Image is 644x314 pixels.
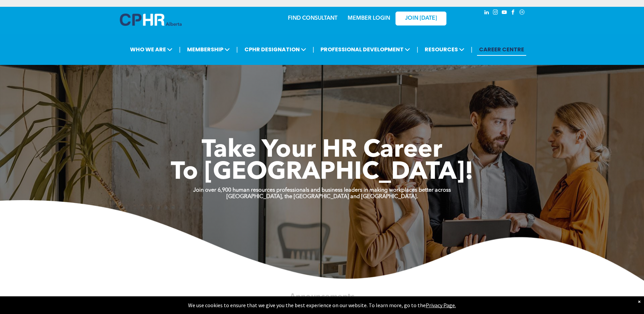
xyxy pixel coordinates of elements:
[236,42,238,56] li: |
[128,43,174,56] span: WHO WE ARE
[226,194,418,199] strong: [GEOGRAPHIC_DATA], the [GEOGRAPHIC_DATA] and [GEOGRAPHIC_DATA].
[510,8,517,18] a: facebook
[242,43,308,56] span: CPHR DESIGNATION
[348,16,390,21] a: MEMBER LOGIN
[179,42,181,56] li: |
[405,15,437,22] span: JOIN [DATE]
[193,188,451,193] strong: Join over 6,900 human resources professionals and business leaders in making workplaces better ac...
[638,298,641,305] div: Dismiss notification
[185,43,232,56] span: MEMBERSHIP
[313,42,314,56] li: |
[288,16,337,21] a: FIND CONSULTANT
[395,12,446,25] a: JOIN [DATE]
[492,8,499,18] a: instagram
[518,8,526,18] a: Social network
[501,8,508,18] a: youtube
[290,293,354,301] span: Announcements
[471,42,473,56] li: |
[120,14,182,26] img: A blue and white logo for cp alberta
[483,8,491,18] a: linkedin
[318,43,412,56] span: PROFESSIONAL DEVELOPMENT
[423,43,466,56] span: RESOURCES
[426,302,456,309] a: Privacy Page.
[417,42,418,56] li: |
[171,160,474,185] span: To [GEOGRAPHIC_DATA]!
[477,43,526,56] a: CAREER CENTRE
[202,138,442,163] span: Take Your HR Career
